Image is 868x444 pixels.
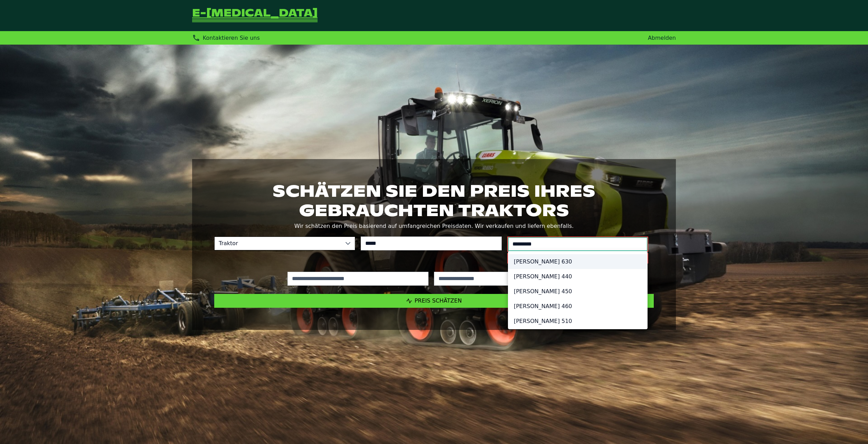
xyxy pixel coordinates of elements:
[508,329,647,343] li: [PERSON_NAME] 520
[215,237,341,250] span: Traktor
[214,181,654,220] h1: Schätzen Sie den Preis Ihres gebrauchten Traktors
[508,284,647,299] li: [PERSON_NAME] 450
[192,8,318,23] a: Zurück zur Startseite
[508,254,647,269] li: [PERSON_NAME] 630
[415,297,462,304] span: Preis schätzen
[508,269,647,284] li: [PERSON_NAME] 440
[507,253,648,263] small: Bitte wählen Sie ein Modell aus den Vorschlägen
[214,294,654,308] button: Preis schätzen
[192,34,260,42] div: Kontaktieren Sie uns
[648,35,676,41] a: Abmelden
[508,314,647,329] li: [PERSON_NAME] 510
[203,35,260,41] span: Kontaktieren Sie uns
[508,299,647,314] li: [PERSON_NAME] 460
[214,221,654,231] p: Wir schätzen den Preis basierend auf umfangreichen Preisdaten. Wir verkaufen und liefern ebenfalls.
